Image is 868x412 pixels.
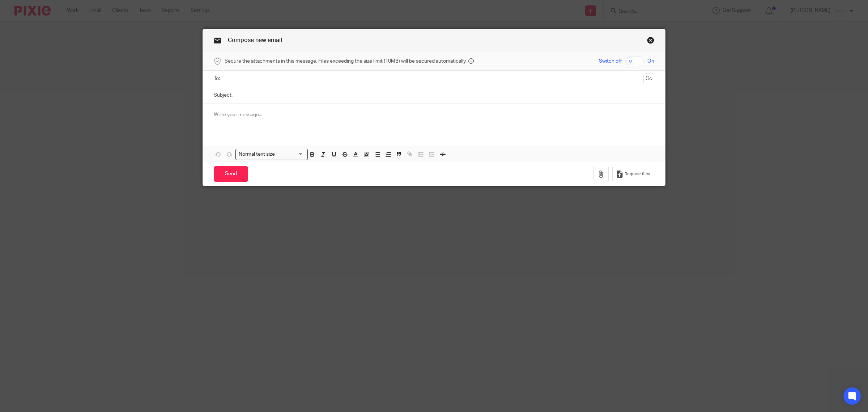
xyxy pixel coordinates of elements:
[214,92,233,99] label: Subject:
[214,75,222,82] label: To:
[225,58,467,65] span: Secure the attachments in this message. Files exceeding the size limit (10MB) will be secured aut...
[214,166,248,182] input: Send
[647,58,654,65] span: On
[237,151,277,158] span: Normal text size
[599,58,622,65] span: Switch off
[647,37,654,46] a: Close this dialog window
[612,166,654,182] button: Request files
[643,73,654,84] button: Cc
[228,37,282,43] span: Compose new email
[277,151,303,158] input: Search for option
[625,171,650,177] span: Request files
[235,149,308,160] div: Search for option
